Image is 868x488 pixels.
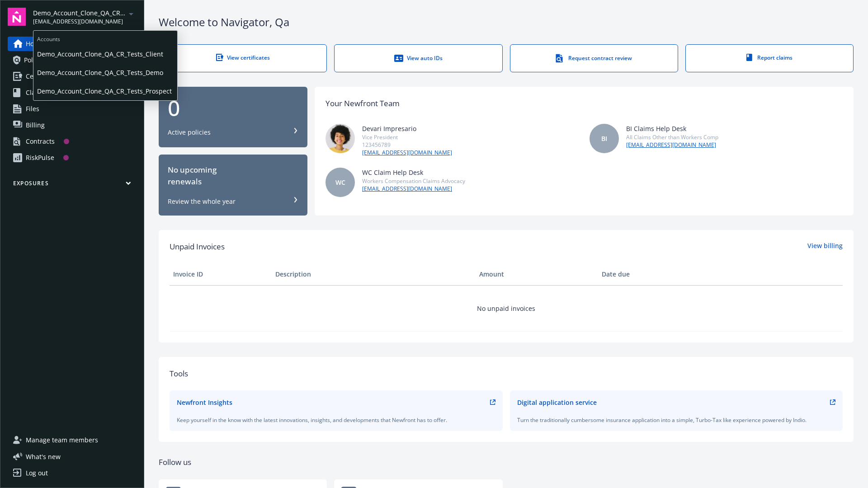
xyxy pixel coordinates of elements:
[33,8,126,18] span: Demo_Account_Clone_QA_CR_Tests_Prospect
[8,53,137,67] a: Policies
[8,150,137,165] a: RiskPulse
[685,44,854,72] a: Report claims
[8,102,137,116] a: Files
[26,433,98,447] span: Manage team members
[362,124,452,133] div: Devari Impresario
[177,416,495,424] div: Keep yourself in the know with the latest innovations, insights, and developments that Newfront h...
[168,197,236,206] div: Review the whole year
[168,128,211,137] div: Active policies
[26,102,39,116] span: Files
[170,263,272,285] th: Invoice ID
[8,452,75,461] button: What's new
[37,82,174,100] span: Demo_Account_Clone_QA_CR_Tests_Prospect
[177,398,232,407] div: Newfront Insights
[807,241,843,253] a: View billing
[37,63,174,82] span: Demo_Account_Clone_QA_CR_Tests_Demo
[8,134,137,149] a: Contracts
[159,87,307,148] button: 0Active policies
[33,31,177,45] span: Accounts
[168,97,298,119] div: 0
[272,263,476,285] th: Description
[37,45,174,63] span: Demo_Account_Clone_QA_CR_Tests_Client
[26,466,48,480] div: Log out
[8,85,137,100] a: Claims
[325,124,355,153] img: photo
[626,124,718,133] div: BI Claims Help Desk
[476,263,598,285] th: Amount
[8,8,26,26] img: navigator-logo.svg
[626,133,718,141] div: All Claims Other than Workers Comp
[26,85,46,100] span: Claims
[159,155,307,216] button: No upcomingrenewalsReview the whole year
[26,118,45,132] span: Billing
[159,44,327,72] a: View certificates
[704,54,835,61] div: Report claims
[362,141,452,149] div: 123456789
[168,164,298,188] div: No upcoming renewals
[8,433,137,447] a: Manage team members
[26,37,43,51] span: Home
[170,285,843,331] td: No unpaid invoices
[170,368,843,380] div: Tools
[601,134,607,143] span: BI
[177,54,308,61] div: View certificates
[362,177,465,185] div: Workers Compensation Claims Advocacy
[528,54,660,63] div: Request contract review
[33,18,126,26] span: [EMAIL_ADDRESS][DOMAIN_NAME]
[8,69,137,84] a: Certificates
[362,168,465,177] div: WC Claim Help Desk
[325,98,400,109] div: Your Newfront Team
[8,37,137,51] a: Home
[33,8,137,26] button: Demo_Account_Clone_QA_CR_Tests_Prospect[EMAIL_ADDRESS][DOMAIN_NAME]arrowDropDown
[26,150,54,165] div: RiskPulse
[8,179,137,191] button: Exposures
[362,133,452,141] div: Vice President
[126,8,137,19] a: arrowDropDown
[517,398,597,407] div: Digital application service
[26,134,55,149] div: Contracts
[26,452,61,461] span: What ' s new
[26,69,60,84] span: Certificates
[170,241,225,253] span: Unpaid Invoices
[335,178,345,187] span: WC
[517,416,836,424] div: Turn the traditionally cumbersome insurance application into a simple, Turbo-Tax like experience ...
[598,263,700,285] th: Date due
[353,54,484,63] div: View auto IDs
[159,456,854,468] div: Follow us
[334,44,502,72] a: View auto IDs
[626,141,718,149] a: [EMAIL_ADDRESS][DOMAIN_NAME]
[159,14,854,30] div: Welcome to Navigator , Qa
[510,44,678,72] a: Request contract review
[24,53,47,67] span: Policies
[8,118,137,132] a: Billing
[362,149,452,157] a: [EMAIL_ADDRESS][DOMAIN_NAME]
[362,185,465,193] a: [EMAIL_ADDRESS][DOMAIN_NAME]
